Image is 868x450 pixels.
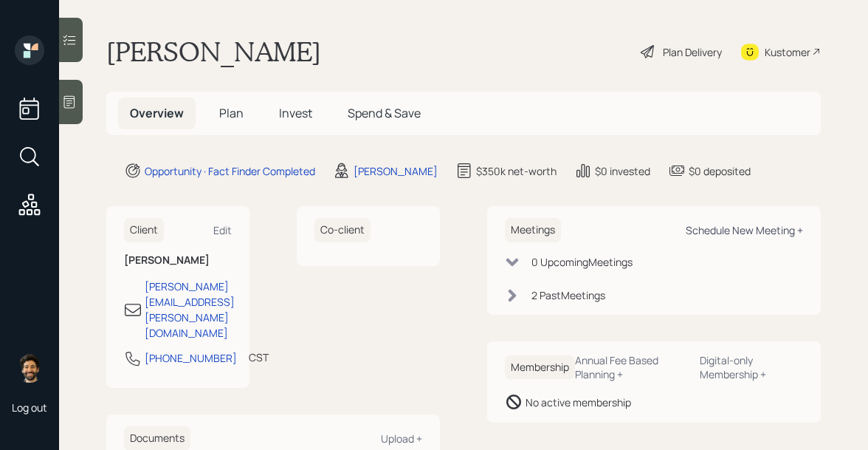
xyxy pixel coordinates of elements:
[213,223,232,237] div: Edit
[505,355,575,380] h6: Membership
[219,105,244,121] span: Plan
[765,44,810,60] div: Kustomer
[575,353,688,381] div: Annual Fee Based Planning +
[12,400,47,415] div: Log out
[145,163,315,179] div: Opportunity · Fact Finder Completed
[279,105,312,121] span: Invest
[314,218,371,242] h6: Co-client
[130,105,184,121] span: Overview
[663,44,722,60] div: Plan Delivery
[686,223,803,237] div: Schedule New Meeting +
[249,350,269,365] div: CST
[106,35,321,68] h1: [PERSON_NAME]
[15,353,44,383] img: eric-schwartz-headshot.png
[531,287,605,303] div: 2 Past Meeting s
[531,254,633,270] div: 0 Upcoming Meeting s
[381,432,422,446] div: Upload +
[505,218,561,242] h6: Meetings
[145,279,235,341] div: [PERSON_NAME][EMAIL_ADDRESS][PERSON_NAME][DOMAIN_NAME]
[526,395,631,410] div: No active membership
[689,163,751,179] div: $0 deposited
[595,163,650,179] div: $0 invested
[124,218,164,242] h6: Client
[124,254,232,267] h6: [PERSON_NAME]
[354,163,438,179] div: [PERSON_NAME]
[476,163,557,179] div: $350k net-worth
[348,105,421,121] span: Spend & Save
[145,350,237,366] div: [PHONE_NUMBER]
[700,353,803,381] div: Digital-only Membership +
